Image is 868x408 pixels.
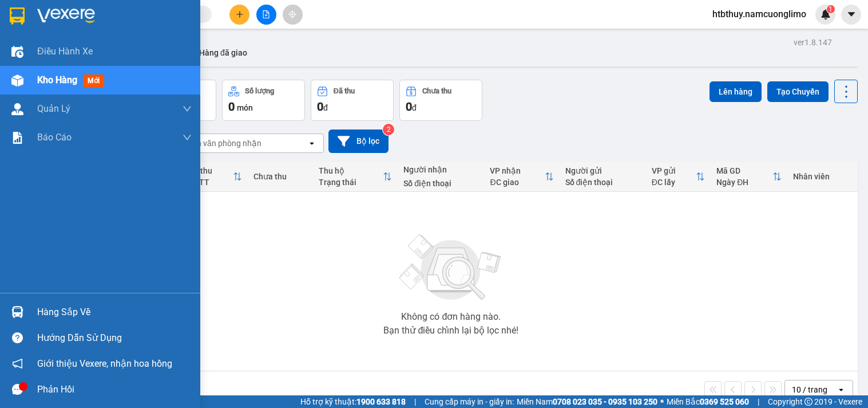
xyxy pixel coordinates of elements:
[399,80,482,121] button: Chưa thu0đ
[323,103,328,112] span: đ
[188,178,233,187] div: HTTT
[793,172,851,181] div: Nhân viên
[425,395,514,408] span: Cung cấp máy in - giấy in:
[356,397,406,406] strong: 1900 633 818
[37,44,93,58] span: Điều hành xe
[794,36,832,49] div: ver 1.8.147
[37,329,192,347] div: Hướng dẫn sử dụng
[652,166,696,175] div: VP gửi
[652,178,696,187] div: ĐC lấy
[667,395,749,408] span: Miền Bắc
[311,80,394,121] button: Đã thu0đ
[517,395,657,408] span: Miền Nam
[313,162,398,192] th: Toggle SortBy
[565,178,640,187] div: Số điện thoại
[334,87,355,95] div: Đã thu
[283,5,303,25] button: aim
[228,100,235,113] span: 0
[553,397,657,406] strong: 0708 023 035 - 0935 103 250
[484,162,559,192] th: Toggle SortBy
[37,101,70,116] span: Quản Lý
[846,9,857,19] span: caret-down
[229,5,249,25] button: plus
[703,7,815,21] span: htbthuy.namcuonglimo
[837,385,846,394] svg: open
[307,139,316,148] svg: open
[716,178,772,187] div: Ngày ĐH
[412,103,417,112] span: đ
[841,5,861,25] button: caret-down
[414,395,416,408] span: |
[646,162,711,192] th: Toggle SortBy
[11,103,23,115] img: warehouse-icon
[317,100,323,113] span: 0
[256,5,276,25] button: file-add
[716,166,772,175] div: Mã GD
[328,130,389,153] button: Bộ lọc
[262,10,270,18] span: file-add
[11,132,23,144] img: solution-icon
[237,103,253,112] span: món
[222,80,305,121] button: Số lượng0món
[804,398,812,406] span: copyright
[319,166,383,175] div: Thu hộ
[37,356,172,371] span: Giới thiệu Vexere, nhận hoa hồng
[37,304,192,321] div: Hàng sắp về
[394,227,508,308] img: svg+xml;base64,PHN2ZyBjbGFzcz0ibGlzdC1wbHVnX19zdmciIHhtbG5zPSJodHRwOi8vd3d3LnczLm9yZy8yMDAwL3N2Zy...
[792,384,827,395] div: 10 / trang
[319,178,383,187] div: Trạng thái
[565,166,640,175] div: Người gửi
[660,399,664,404] span: ⚪️
[183,133,192,142] span: down
[403,179,478,188] div: Số điện thoại
[710,81,762,102] button: Lên hàng
[403,165,478,174] div: Người nhận
[188,166,233,175] div: Đã thu
[12,332,23,343] span: question-circle
[383,326,518,335] div: Bạn thử điều chỉnh lại bộ lọc nhé!
[37,381,192,398] div: Phản hồi
[490,178,544,187] div: ĐC giao
[767,81,829,102] button: Tạo Chuyến
[288,10,296,18] span: aim
[829,5,833,13] span: 1
[83,74,104,87] span: mới
[700,397,749,406] strong: 0369 525 060
[253,172,307,181] div: Chưa thu
[11,306,23,318] img: warehouse-icon
[12,384,23,395] span: message
[245,87,274,95] div: Số lượng
[821,9,831,19] img: icon-new-feature
[236,10,244,18] span: plus
[11,46,23,58] img: warehouse-icon
[190,39,256,66] button: Hàng đã giao
[383,124,394,135] sup: 2
[10,7,25,25] img: logo-vxr
[37,74,77,85] span: Kho hàng
[490,166,544,175] div: VP nhận
[711,162,787,192] th: Toggle SortBy
[183,138,261,149] div: Chọn văn phòng nhận
[406,100,412,113] span: 0
[183,162,248,192] th: Toggle SortBy
[300,395,406,408] span: Hỗ trợ kỹ thuật:
[758,395,759,408] span: |
[12,358,23,369] span: notification
[37,130,72,144] span: Báo cáo
[11,74,23,87] img: warehouse-icon
[827,5,835,13] sup: 1
[401,312,501,321] div: Không có đơn hàng nào.
[422,87,451,95] div: Chưa thu
[183,104,192,113] span: down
